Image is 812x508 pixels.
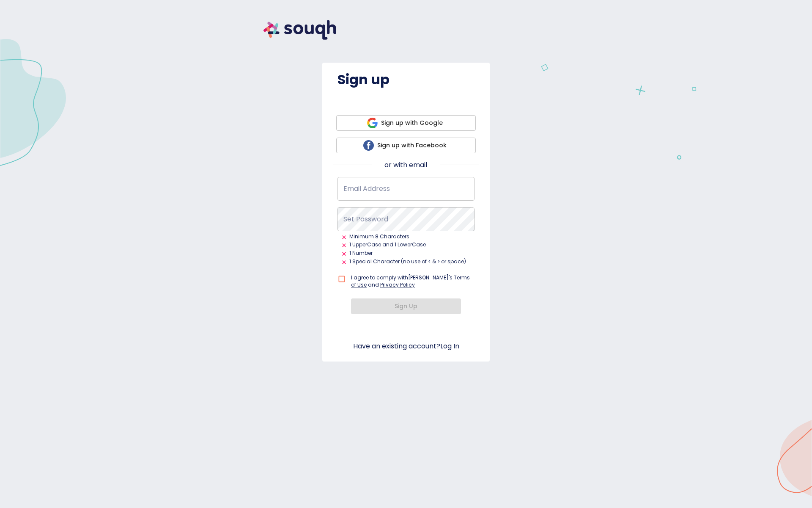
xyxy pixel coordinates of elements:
a: Log In [440,341,459,351]
a: Terms of Use [351,274,470,288]
p: Have an existing account? [353,341,459,351]
span: 1 Number [349,249,373,257]
img: souqh logo [254,10,346,50]
span: 1 Special Character (no use of < & > or space) [349,257,466,266]
span: Sign up with Google [343,118,469,128]
img: google icon [367,118,378,128]
button: facebook iconSign up with Facebook [336,138,476,153]
p: or with email [384,160,427,170]
h4: Sign up [337,71,475,88]
span: Minimum 8 Characters [349,232,409,241]
p: I agree to comply with [PERSON_NAME]'s and [351,274,475,288]
img: facebook icon [363,140,374,151]
button: google iconSign up with Google [336,115,476,131]
a: Privacy Policy [380,281,415,288]
span: 1 UpperCase and 1 LowerCase [349,240,426,249]
span: Sign up with Facebook [343,140,469,151]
